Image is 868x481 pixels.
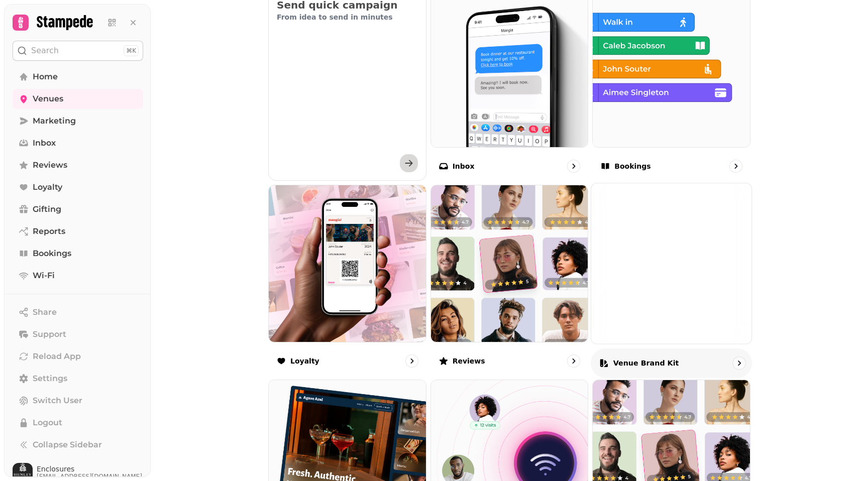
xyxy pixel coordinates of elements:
span: Enclosures [37,465,142,472]
span: Support [33,328,66,340]
span: Share [33,306,57,318]
svg: go to [569,161,579,171]
button: Support [13,324,143,344]
span: Settings [33,373,67,385]
button: Switch User [13,391,143,411]
a: Home [13,67,143,87]
a: ReviewsReviews [430,185,589,376]
a: LoyaltyLoyalty [268,185,426,376]
a: Gifting [13,199,143,219]
span: Reports [33,225,65,237]
span: Marketing [33,115,76,127]
img: aHR0cHM6Ly9maWxlcy5zdGFtcGVkZS5haS9kZGRhMTg5NS0xYWQyLTQ1MTAtYTBkNy02N2ZmMzc0OGNjMjgvbWVkaWEvZGIxN... [591,183,751,343]
span: Inbox [33,137,56,149]
span: Bookings [33,248,71,260]
svg: go to [407,356,417,366]
span: [EMAIL_ADDRESS][DOMAIN_NAME] [37,472,142,480]
span: Gifting [33,203,61,215]
a: Inbox [13,133,143,153]
svg: go to [734,357,744,368]
span: Collapse Sidebar [33,439,102,451]
button: Collapse Sidebar [13,435,143,455]
a: Bookings [13,244,143,264]
p: Bookings [614,161,650,171]
a: Venue brand kit [591,183,752,378]
span: Wi-Fi [33,270,55,282]
span: Logout [33,417,62,429]
button: Reload App [13,346,143,367]
span: Reviews [33,159,67,171]
svg: go to [731,161,741,171]
p: Reviews [453,356,485,366]
a: Loyalty [13,177,143,197]
a: Marketing [13,111,143,131]
span: Venues [33,93,63,105]
span: Reload App [33,350,81,363]
img: Loyalty [269,185,426,342]
button: Search⌘K [13,41,143,61]
div: ⌘K [124,45,139,56]
a: Wi-Fi [13,266,143,286]
p: Inbox [453,161,475,171]
span: Loyalty [33,181,62,193]
button: Share [13,302,143,322]
p: From idea to send in minutes [277,12,418,22]
a: Reviews [13,155,143,175]
p: Search [31,45,59,57]
a: Venues [13,89,143,109]
svg: go to [569,356,579,366]
span: Home [33,71,58,83]
button: Logout [13,413,143,433]
span: Switch User [33,395,82,407]
p: Venue brand kit [613,357,679,368]
a: Reports [13,221,143,242]
p: Loyalty [290,356,319,366]
a: Settings [13,369,143,389]
img: Reviews [431,185,588,342]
